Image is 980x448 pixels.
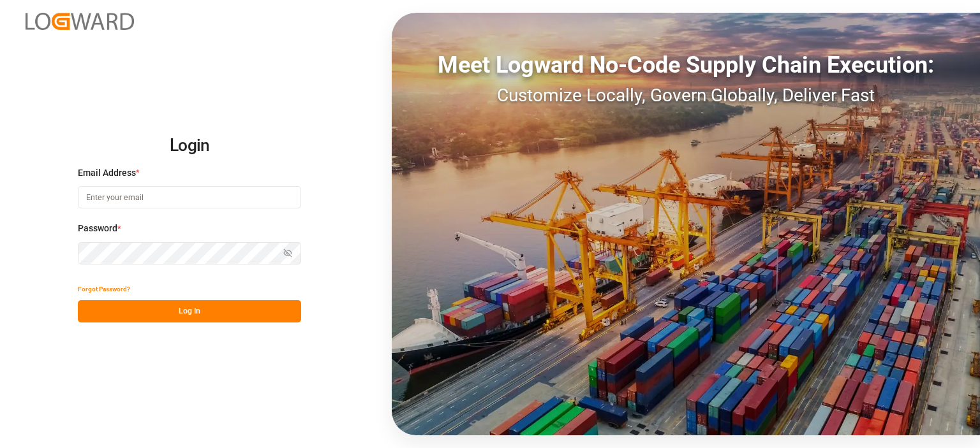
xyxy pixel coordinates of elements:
[26,13,134,30] img: Logward_new_orange.png
[78,126,301,166] h2: Login
[78,300,301,322] button: Log In
[78,166,136,180] span: Email Address
[78,186,301,208] input: Enter your email
[78,222,117,235] span: Password
[392,48,980,82] div: Meet Logward No-Code Supply Chain Execution:
[392,82,980,109] div: Customize Locally, Govern Globally, Deliver Fast
[78,278,130,300] button: Forgot Password?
